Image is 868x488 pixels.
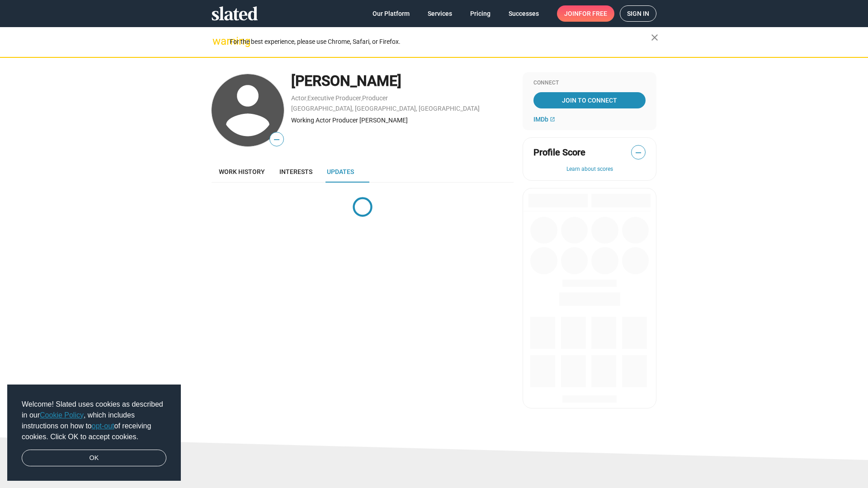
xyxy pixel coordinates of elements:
a: Successes [501,5,546,22]
span: — [632,147,645,159]
a: Work history [212,161,272,183]
a: Actor [291,94,307,102]
a: Join To Connect [533,92,646,108]
a: Producer [362,94,388,102]
span: Services [428,5,452,22]
div: [PERSON_NAME] [291,71,514,91]
mat-icon: open_in_new [550,117,555,122]
span: for free [579,5,607,22]
a: Sign in [620,5,656,22]
span: Join To Connect [535,92,644,108]
span: Updates [327,168,354,175]
span: Work history [219,168,265,175]
span: Successes [509,5,539,22]
a: IMDb [533,116,555,123]
mat-icon: warning [212,36,223,47]
span: , [361,96,362,101]
mat-icon: close [649,32,660,43]
div: Working Actor Producer [PERSON_NAME] [291,116,514,125]
span: Interests [279,168,312,175]
a: Cookie Policy [40,411,84,419]
button: Learn about scores [533,166,646,173]
a: Updates [320,161,361,183]
span: Join [564,5,607,22]
div: cookieconsent [7,385,181,481]
div: For the best experience, please use Chrome, Safari, or Firefox. [230,36,651,48]
span: Our Platform [373,5,410,22]
a: opt-out [92,422,114,430]
span: Welcome! Slated uses cookies as described in our , which includes instructions on how to of recei... [22,399,166,442]
span: IMDb [533,116,548,123]
a: Interests [272,161,320,183]
div: Connect [533,80,646,87]
a: Executive Producer [307,94,361,102]
span: , [307,96,307,101]
a: Joinfor free [557,5,614,22]
span: — [270,134,283,145]
span: Profile Score [533,146,585,159]
span: Sign in [627,6,649,21]
a: Pricing [463,5,498,22]
a: Our Platform [365,5,417,22]
a: [GEOGRAPHIC_DATA], [GEOGRAPHIC_DATA], [GEOGRAPHIC_DATA] [291,105,480,112]
span: Pricing [470,5,491,22]
a: dismiss cookie message [22,450,166,467]
a: Services [420,5,459,22]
